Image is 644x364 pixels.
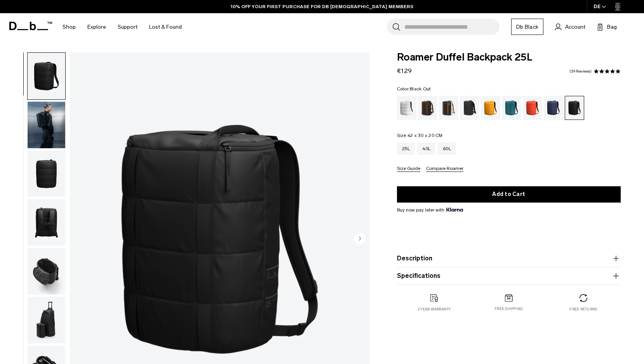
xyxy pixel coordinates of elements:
a: Support [118,13,138,41]
button: Next slide [354,232,366,246]
p: 2 year warranty [418,307,451,312]
button: Roamer Duffel Backpack 25L Black Out [27,296,66,344]
span: 42 x 30 x 20 CM [407,133,443,138]
a: 40L [417,142,435,155]
a: Explore [87,13,106,41]
button: Add to Cart [397,186,621,203]
button: Roamer Duffel Backpack 25L Black Out [27,199,66,246]
a: Cappuccino [439,96,458,120]
a: Falu Red [523,96,542,120]
a: White Out [397,96,416,120]
a: 60L [438,142,456,155]
a: Db Black [511,19,543,35]
button: Bag [597,22,617,31]
img: Roamer Duffel Backpack 25L Black Out [28,248,65,295]
a: Shop [63,13,76,41]
img: Roamer Duffel Backpack 25L Black Out [28,151,65,197]
a: Blue Hour [544,96,563,120]
legend: Color: [397,87,431,91]
a: Espresso [418,96,437,120]
nav: Main Navigation [57,13,188,41]
button: Roamer Duffel Backpack 25L Black Out [27,150,66,198]
button: Roamer Duffel Backpack 25L Black Out [27,101,66,149]
img: Roamer Duffel Backpack 25L Black Out [28,53,65,99]
a: Midnight Teal [502,96,521,120]
img: {"height" => 20, "alt" => "Klarna"} [446,208,463,211]
a: Parhelion Orange [481,96,500,120]
legend: Size: [397,133,443,138]
img: Roamer Duffel Backpack 25L Black Out [28,102,65,148]
img: Roamer Duffel Backpack 25L Black Out [28,199,65,246]
span: Buy now pay later with [397,206,463,213]
a: Account [555,22,585,31]
a: 25L [397,142,415,155]
a: Reflective Black [460,96,479,120]
button: Roamer Duffel Backpack 25L Black Out [27,52,66,100]
span: Black Out [410,86,431,92]
a: Black Out [565,96,584,120]
button: Compare Roamer [426,166,463,172]
a: 10% OFF YOUR FIRST PURCHASE FOR DB [DEMOGRAPHIC_DATA] MEMBERS [231,3,413,10]
a: Lost & Found [149,13,182,41]
p: Free shipping [494,306,523,312]
a: 39 reviews [569,69,592,73]
button: Description [397,254,621,263]
p: Free returns [569,307,597,312]
img: Roamer Duffel Backpack 25L Black Out [28,297,65,343]
span: Roamer Duffel Backpack 25L [397,52,621,62]
button: Roamer Duffel Backpack 25L Black Out [27,248,66,295]
button: Size Guide [397,166,420,172]
span: Bag [607,23,617,31]
span: Account [565,23,585,31]
span: €129 [397,67,412,75]
button: Specifications [397,271,621,281]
